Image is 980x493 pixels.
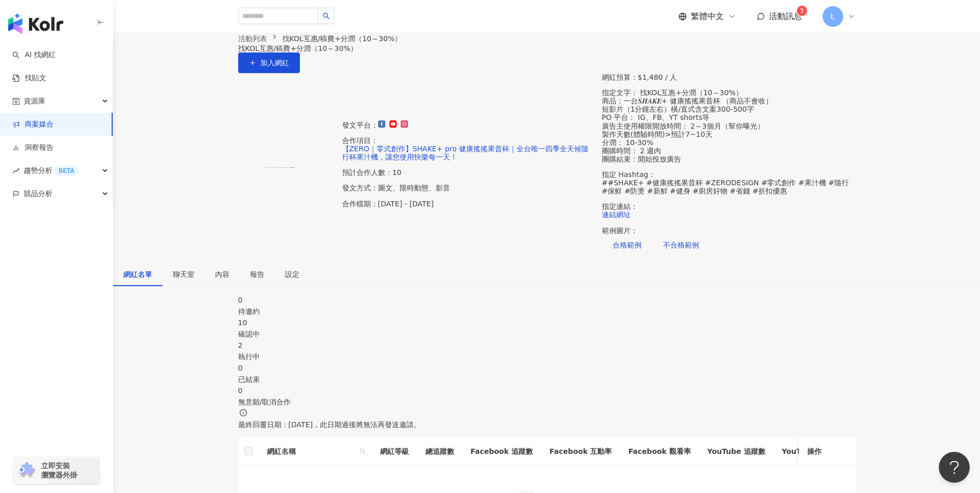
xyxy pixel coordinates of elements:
[613,241,642,249] span: 合格範例
[12,167,20,174] span: rise
[831,11,835,22] span: L
[238,328,856,340] div: 確認中
[620,437,699,466] th: Facebook 觀看率
[342,145,596,161] a: 【ZERO｜零式創作】SHAKE+ pro 健康搖搖果昔杯｜全台唯一四季全天候隨行杯果汁機，讓您使用快樂每一天！
[602,73,856,81] p: 網紅預算：$1,480 / 人
[12,50,56,60] a: searchAI 找網紅
[13,456,100,484] a: chrome extension立即安裝 瀏覽器外掛
[235,167,339,168] img: 【ZERO｜零式創作】SHAKE+ pro 健康搖搖果昔杯｜全台唯一四季全天候隨行杯果汁機，讓您使用快樂每一天！
[12,119,54,130] a: 商案媒合
[238,52,300,73] button: 加入網紅
[238,351,856,362] div: 執行中
[8,13,63,34] img: logo
[602,202,856,219] p: 指定連結：
[799,437,856,466] th: 操作
[260,59,289,67] span: 加入網紅
[774,437,848,466] th: YouTube 互動率
[215,269,229,280] div: 內容
[342,200,596,208] p: 合作檔期：[DATE] - [DATE]
[462,437,541,466] th: Facebook 追蹤數
[12,143,54,153] a: 洞察報告
[372,437,417,466] th: 網紅等級
[285,269,299,280] div: 設定
[652,235,710,255] button: 不合格範例
[602,210,631,219] a: 連結網址
[24,182,52,205] span: 競品分析
[238,44,358,52] span: 找KOL互惠/稿費+分潤（10～30%）
[360,448,366,454] span: search
[238,306,856,317] div: 待邀約
[342,136,596,161] p: 合作項目：
[238,419,856,430] p: 最終回覆日期：[DATE]，此日期過後將無法再發送邀請。
[769,11,802,21] span: 活動訊息
[663,241,699,249] span: 不合格範例
[24,159,78,182] span: 趨勢分析
[939,452,970,483] iframe: Help Scout Beacon - Open
[238,385,856,396] div: 0
[173,271,194,278] span: 聊天室
[602,179,856,195] p: ##SHAKE+ #健康搖搖果昔杯 #ZERODESIGN #零式創作 #果汁機 #隨行 #保鮮 #防燙 #新鮮 #健身 #廚房好物 #省錢 #折扣優惠
[342,184,596,192] p: 發文方式：圖文、限時動態、影音
[238,408,248,418] span: info-circle
[123,269,152,280] div: 網紅名單
[24,90,45,113] span: 資源庫
[238,362,856,374] div: 0
[602,89,856,163] p: 指定文字： 找KOL互惠+分潤（10～30%） 商品：一台𝑺𝑯𝑨𝑲𝑬+ 健康搖搖果昔杯 （商品不會收） 短影片（1分鐘左右）橫/直式含文案300-500字 PO 平台： IG、FB、YT sho...
[602,235,652,255] button: 合格範例
[282,34,402,43] span: 找KOL互惠/稿費+分潤（10～30%）
[267,446,355,457] span: 網紅名稱
[16,462,37,479] img: chrome extension
[699,437,774,466] th: YouTube 追蹤數
[602,226,856,255] p: 範例圖片：
[236,33,269,44] a: 活動列表
[238,340,856,351] div: 2
[41,461,77,480] span: 立即安裝 瀏覽器外掛
[358,444,368,459] span: search
[800,7,804,14] span: 3
[342,120,596,129] p: 發文平台：
[238,317,856,328] div: 10
[238,396,856,408] div: 無意願/取消合作
[323,12,330,20] span: search
[12,73,46,83] a: 找貼文
[602,170,856,195] p: 指定 Hashtag：
[55,166,78,176] div: BETA
[691,11,724,22] span: 繁體中文
[342,168,596,177] p: 預計合作人數：10
[417,437,462,466] th: 總追蹤數
[238,294,856,306] div: 0
[541,437,620,466] th: Facebook 互動率
[797,6,807,16] sup: 3
[250,269,264,280] div: 報告
[238,374,856,385] div: 已結束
